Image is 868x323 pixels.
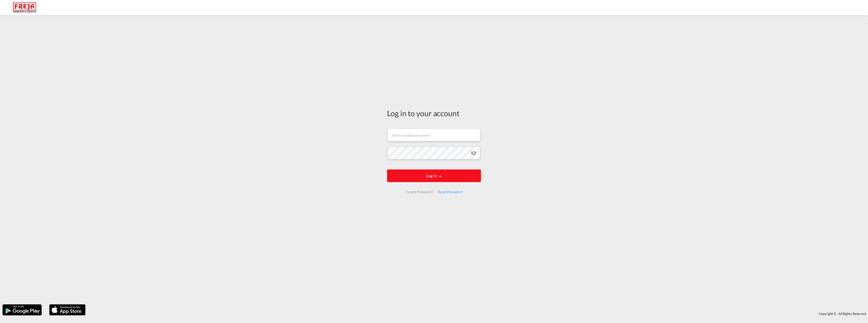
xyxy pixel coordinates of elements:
[387,108,481,118] div: Log in to your account
[388,129,480,141] input: Enter email/phone number
[404,187,436,196] div: Forgot Password?
[88,309,868,318] div: Copyright © . All Rights Reserved
[387,169,481,182] button: LOGIN
[436,187,464,196] div: Reset Password
[8,2,42,13] img: 586607c025bf11f083711d99603023e7.png
[2,304,42,316] img: google.png
[471,150,477,156] md-icon: icon-eye-off
[49,304,86,316] img: apple.png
